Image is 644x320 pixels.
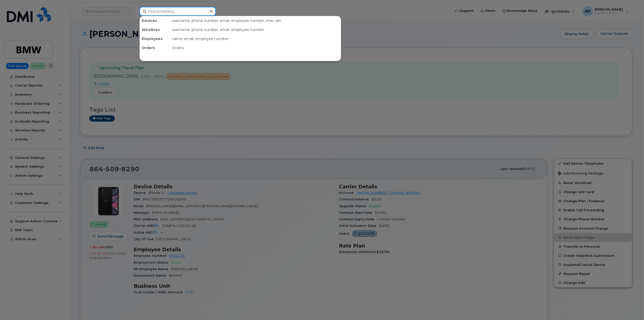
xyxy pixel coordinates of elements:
[170,25,341,34] div: username, phone number, email, employee number
[170,43,341,52] div: Orders
[140,34,170,43] div: Employees
[622,298,640,316] iframe: Messenger Launcher
[140,16,170,25] div: Devices
[140,43,170,52] div: Orders
[170,16,341,25] div: username, phone number, email, employee number, imei, sim
[140,25,170,34] div: Wirelines
[170,34,341,43] div: name, email, employee number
